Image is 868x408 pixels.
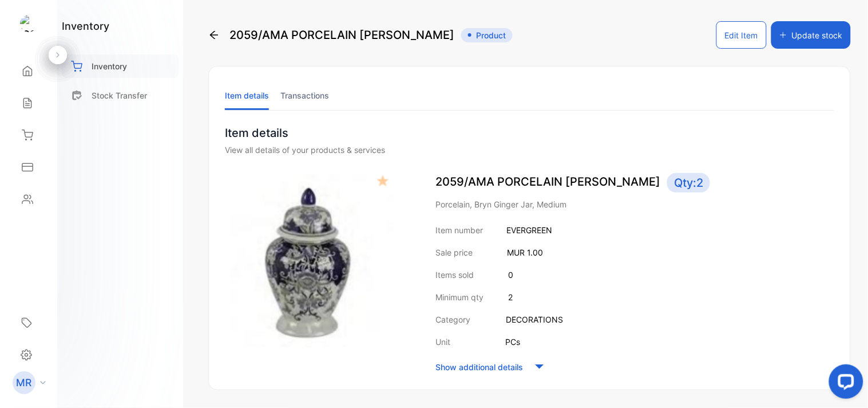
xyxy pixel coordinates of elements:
p: Unit [435,336,450,348]
p: Stock Transfer [92,89,147,101]
p: Sale price [435,246,473,258]
p: Category [435,313,470,325]
p: 0 [508,269,513,281]
a: Stock Transfer [62,84,179,107]
li: Transactions [280,81,329,110]
div: View all details of your products & services [225,144,834,156]
p: Porcelain, Bryn Ginger Jar, Medium [435,198,834,210]
p: Minimum qty [435,291,483,303]
p: Items sold [435,269,474,281]
a: Inventory [62,54,179,78]
button: Update stock [771,21,851,49]
p: 2 [508,291,513,303]
p: MR [17,375,32,390]
span: Product [461,28,513,42]
li: Item details [225,81,269,110]
p: PCs [505,336,520,348]
p: Item number [435,224,483,236]
button: Edit Item [716,21,767,49]
p: EVERGREEN [506,224,552,236]
p: 2059/AMA PORCELAIN [PERSON_NAME] [435,173,834,193]
p: DECORATIONS [506,313,563,325]
p: Item details [225,124,834,142]
p: Show additional details [435,361,523,373]
img: logo [20,15,37,32]
img: item [225,173,394,347]
p: Inventory [92,60,127,72]
div: 2059/AMA PORCELAIN [PERSON_NAME] [208,21,513,49]
span: MUR 1.00 [507,248,543,257]
h1: inventory [62,18,109,34]
span: Qty: 2 [667,173,710,193]
iframe: LiveChat chat widget [820,360,868,408]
